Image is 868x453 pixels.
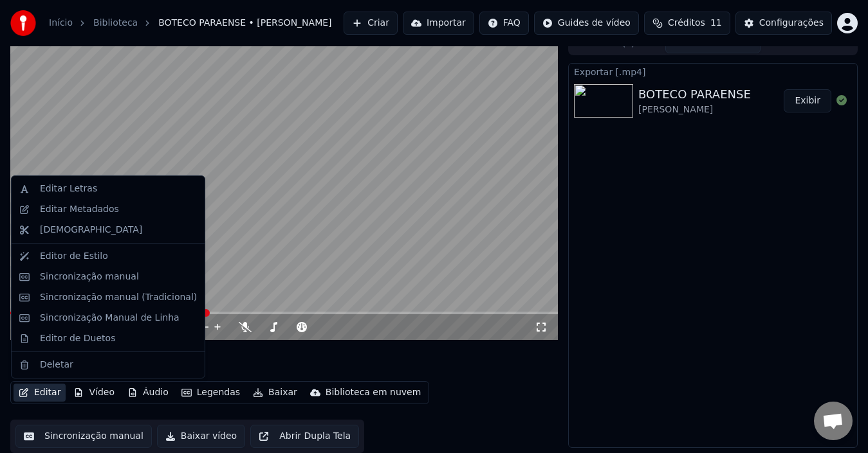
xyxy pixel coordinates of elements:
button: Importar [403,12,474,35]
span: BOTECO PARAENSE • [PERSON_NAME] [158,17,331,30]
button: Abrir Dupla Tela [250,425,359,448]
div: Editor de Estilo [40,250,108,263]
div: Sincronização Manual de Linha [40,312,180,324]
div: Exportar [.mp4] [569,64,857,79]
button: Áudio [122,384,174,402]
button: Sincronização manual [15,425,152,448]
button: Baixar [248,384,302,402]
button: Exibir [784,89,831,112]
button: Editar [14,384,66,402]
div: Deletar [40,359,73,371]
button: Guides de vídeo [534,12,639,35]
nav: breadcrumb [49,17,332,30]
span: 11 [710,17,722,30]
a: Biblioteca [93,17,138,30]
div: Editar Metadados [40,203,119,216]
img: youka [10,10,36,36]
button: FAQ [479,12,529,35]
div: [PERSON_NAME] [638,103,751,116]
button: Legendas [176,384,245,402]
div: Sincronização manual (Tradicional) [40,291,197,304]
button: Créditos11 [644,12,730,35]
div: BOTECO PARAENSE [638,85,751,103]
button: Baixar vídeo [157,425,245,448]
div: Editar Letras [40,182,97,195]
div: BOTECO PARAENSE [10,345,135,363]
div: Editor de Duetos [40,332,115,345]
div: [DEMOGRAPHIC_DATA] [40,224,142,236]
div: Bate-papo aberto [814,402,853,440]
div: Biblioteca em nuvem [326,386,421,399]
span: Créditos [668,17,705,30]
div: Sincronização manual [40,271,139,283]
button: Criar [344,12,398,35]
div: [PERSON_NAME] [10,363,135,376]
button: Vídeo [68,384,120,402]
div: Configurações [759,17,824,30]
a: Início [49,17,73,30]
button: Configurações [735,12,832,35]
